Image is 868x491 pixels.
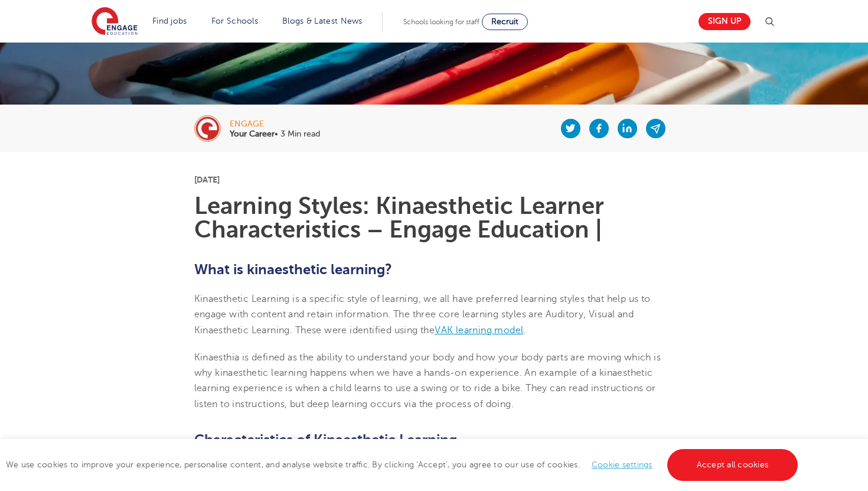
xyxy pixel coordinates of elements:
p: • 3 Min read [230,130,320,138]
h2: What is kinaesthetic learning? [194,259,674,279]
span: Kinaesthia is defined as the ability to understand your body and how your body parts are moving w... [194,352,661,378]
h1: Learning Styles: Kinaesthetic Learner Characteristics – Engage Education | [194,194,674,242]
a: Cookie settings [592,460,652,469]
span: inaesthetic learning happens when we have a hands-on experience. An example of a kinaesthetic lea... [194,368,656,409]
span: These were identified using the [295,325,435,336]
p: [DATE] [194,175,674,184]
span: Schools looking for staff [403,18,479,26]
a: Accept all cookies [667,449,798,481]
a: Recruit [482,14,528,30]
a: Blogs & Latest News [282,17,363,25]
span: Kinaesthetic Learning is a specific style of learning, we all have preferred learning styles that... [194,294,651,336]
a: Sign up [699,13,750,30]
span: . [523,325,526,336]
span: Recruit [491,17,518,26]
b: Characteristics of Kinaesthetic Learning [194,431,457,448]
a: VAK learning model [435,325,523,336]
span: We use cookies to improve your experience, personalise content, and analyse website traffic. By c... [6,460,801,469]
a: For Schools [211,17,258,25]
img: Engage Education [92,7,138,37]
a: Find jobs [152,17,187,25]
div: engage [230,120,320,128]
b: Your Career [230,129,275,138]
